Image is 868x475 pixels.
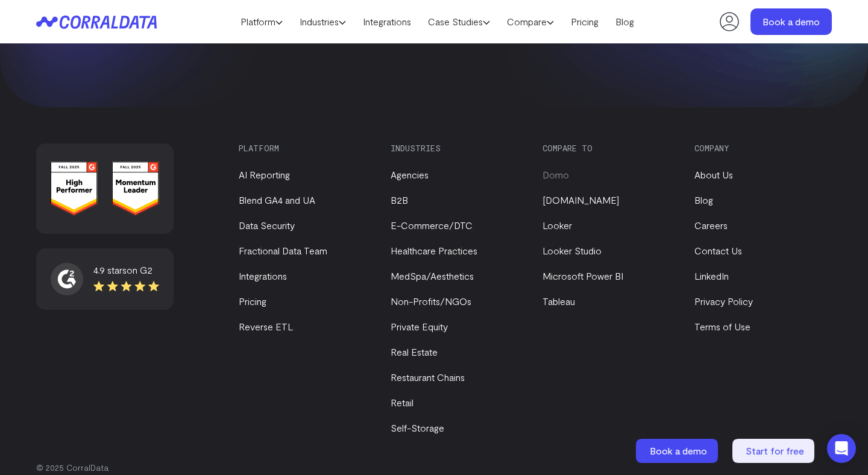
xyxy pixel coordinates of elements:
[827,434,856,463] div: Open Intercom Messenger
[694,169,733,180] a: About Us
[391,194,408,206] a: B2B
[93,263,159,277] div: 4.9 stars
[562,13,607,31] a: Pricing
[239,143,370,153] h3: Platform
[607,13,643,31] a: Blog
[391,295,471,307] a: Non-Profits/NGOs
[732,439,817,463] a: Start for free
[239,270,287,282] a: Integrations
[636,439,720,463] a: Book a demo
[694,143,826,153] h3: Company
[391,143,522,153] h3: Industries
[127,264,153,275] span: on G2
[239,169,290,180] a: AI Reporting
[291,13,354,31] a: Industries
[391,346,438,357] a: Real Estate
[694,321,750,332] a: Terms of Use
[36,462,832,474] p: © 2025 CorralData
[239,295,266,307] a: Pricing
[746,445,804,456] span: Start for free
[391,397,414,408] a: Retail
[542,295,575,307] a: Tableau
[232,13,291,31] a: Platform
[420,13,498,31] a: Case Studies
[498,13,562,31] a: Compare
[750,8,832,35] a: Book a demo
[239,245,327,256] a: Fractional Data Team
[542,245,602,256] a: Looker Studio
[542,270,623,282] a: Microsoft Power BI
[694,270,729,282] a: LinkedIn
[542,143,674,153] h3: Compare to
[694,194,713,206] a: Blog
[239,194,315,206] a: Blend GA4 and UA
[650,445,707,456] span: Book a demo
[391,270,474,282] a: MedSpa/Aesthetics
[542,194,619,206] a: [DOMAIN_NAME]
[391,321,448,332] a: Private Equity
[694,219,728,231] a: Careers
[542,169,569,180] a: Domo
[239,321,293,332] a: Reverse ETL
[239,219,295,231] a: Data Security
[354,13,420,31] a: Integrations
[391,371,465,383] a: Restaurant Chains
[51,263,159,295] a: 4.9 starson G2
[694,245,742,256] a: Contact Us
[391,245,477,256] a: Healthcare Practices
[391,219,473,231] a: E-Commerce/DTC
[391,422,444,433] a: Self-Storage
[542,219,572,231] a: Looker
[391,169,429,180] a: Agencies
[694,295,753,307] a: Privacy Policy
